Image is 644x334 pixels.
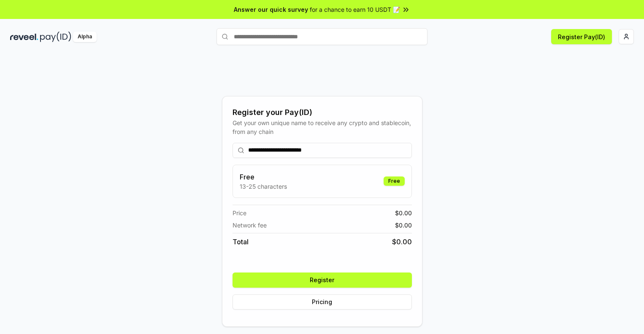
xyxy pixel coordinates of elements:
[233,221,267,230] span: Network fee
[40,32,71,42] img: pay_id
[240,182,287,191] p: 13-25 characters
[310,5,400,14] span: for a chance to earn 10 USDT 📝
[233,118,412,136] div: Get your own unique name to receive any crypto and stablecoin, from any chain
[233,107,412,118] div: Register your Pay(ID)
[384,176,405,186] div: Free
[233,273,412,288] button: Register
[10,32,38,42] img: reveel_dark
[233,294,412,310] button: Pricing
[395,221,412,230] span: $ 0.00
[234,5,308,14] span: Answer our quick survey
[395,208,412,217] span: $ 0.00
[551,29,612,44] button: Register Pay(ID)
[392,237,412,247] span: $ 0.00
[73,32,97,42] div: Alpha
[233,208,246,217] span: Price
[233,237,249,247] span: Total
[240,172,287,182] h3: Free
